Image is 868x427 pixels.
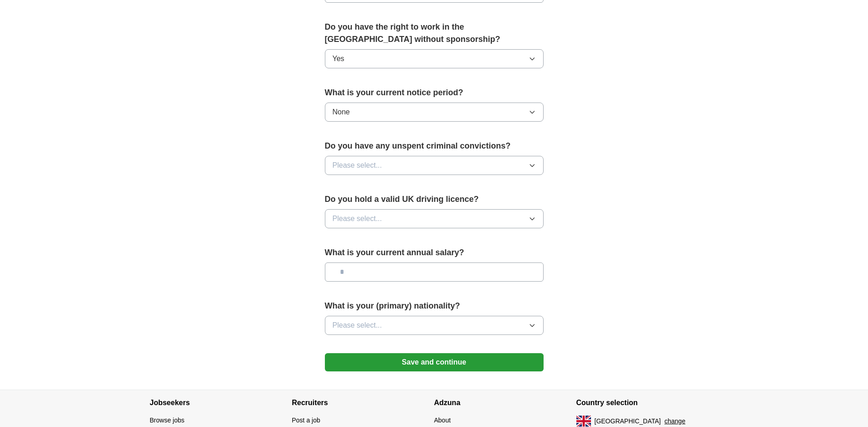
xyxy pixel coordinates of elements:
a: Browse jobs [150,417,185,424]
label: Do you hold a valid UK driving licence? [325,193,544,206]
span: Please select... [333,160,382,171]
button: None [325,103,544,122]
label: Do you have the right to work in the [GEOGRAPHIC_DATA] without sponsorship? [325,21,544,46]
button: Yes [325,49,544,68]
span: Yes [333,53,344,64]
button: Save and continue [325,353,544,371]
span: None [333,107,350,118]
button: Please select... [325,156,544,175]
a: Post a job [292,417,320,424]
span: [GEOGRAPHIC_DATA] [595,417,661,426]
img: UK flag [576,416,591,427]
span: Please select... [333,213,382,224]
a: About [434,417,451,424]
button: Please select... [325,209,544,228]
label: What is your current notice period? [325,87,544,99]
span: Please select... [333,320,382,331]
h4: Country selection [576,390,719,416]
label: What is your (primary) nationality? [325,300,544,312]
label: What is your current annual salary? [325,247,544,259]
button: Please select... [325,316,544,335]
button: change [664,417,685,426]
label: Do you have any unspent criminal convictions? [325,140,544,152]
